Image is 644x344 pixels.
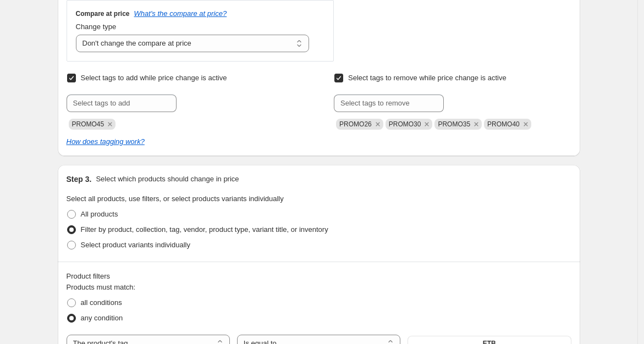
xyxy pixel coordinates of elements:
input: Select tags to add [67,95,177,112]
h2: Step 3. [67,174,92,185]
span: PROMO40 [487,120,520,128]
button: Remove PROMO40 [521,119,531,129]
span: Change type [76,23,117,31]
div: Product filters [67,271,571,282]
span: all conditions [81,298,122,307]
span: PROMO45 [72,120,104,128]
p: Select which products should change in price [96,174,239,185]
span: Filter by product, collection, tag, vendor, product type, variant title, or inventory [81,225,328,234]
span: PROMO26 [339,120,372,128]
button: Remove PROMO35 [471,119,481,129]
span: PROMO35 [438,120,470,128]
a: How does tagging work? [67,137,145,146]
button: What's the compare at price? [134,9,227,18]
button: Remove PROMO30 [422,119,432,129]
span: PROMO30 [389,120,421,128]
span: Select product variants individually [81,241,190,249]
span: Select tags to add while price change is active [81,74,227,82]
input: Select tags to remove [334,95,444,112]
span: Select all products, use filters, or select products variants individually [67,195,284,203]
h3: Compare at price [76,9,130,18]
span: Products must match: [67,283,136,291]
button: Remove PROMO26 [373,119,383,129]
span: any condition [81,314,123,322]
span: All products [81,210,118,218]
button: Remove PROMO45 [105,119,115,129]
span: Select tags to remove while price change is active [348,74,507,82]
